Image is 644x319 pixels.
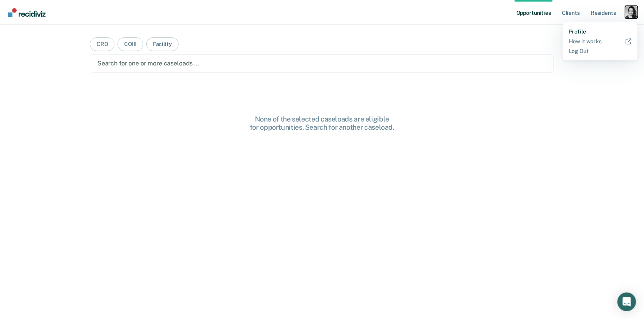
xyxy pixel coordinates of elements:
[625,6,638,18] button: Profile dropdown button
[569,38,632,45] a: How it works
[146,37,179,51] button: Facility
[90,37,115,51] button: CRO
[198,115,447,132] div: None of the selected caseloads are eligible for opportunities. Search for another caseload.
[118,37,143,51] button: COIII
[618,293,636,311] div: Open Intercom Messenger
[569,48,632,55] a: Log Out
[8,8,46,17] img: Recidiviz
[569,28,632,35] a: Profile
